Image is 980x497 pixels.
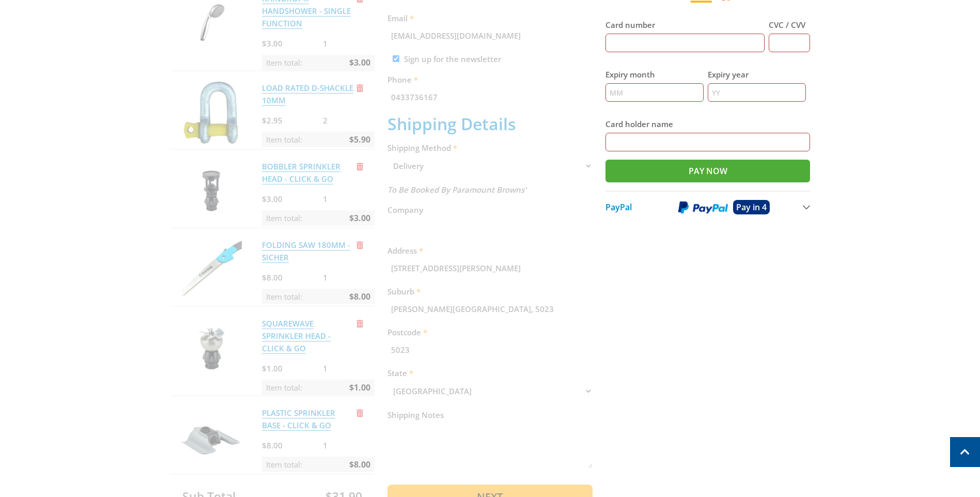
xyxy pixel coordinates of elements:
button: PayPal Pay in 4 [605,191,811,223]
label: Expiry month [605,68,704,81]
input: Pay Now [605,160,811,182]
label: CVC / CVV [769,19,810,31]
input: YY [708,83,806,102]
span: Pay in 4 [736,201,767,213]
label: Card holder name [605,118,811,130]
label: Expiry year [708,68,806,81]
input: MM [605,83,704,102]
img: PayPal [678,201,728,214]
span: PayPal [605,201,632,213]
label: Card number [605,19,765,31]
